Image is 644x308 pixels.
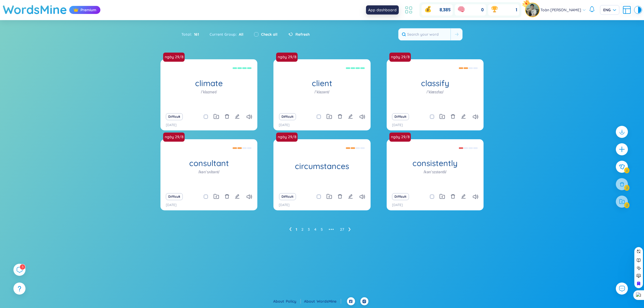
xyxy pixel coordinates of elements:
a: ngày 29/8 [389,134,411,140]
span: 0 [481,7,484,13]
a: ngày 29/8 [276,134,298,140]
h1: consultant [160,159,257,168]
h1: circumstances [273,162,370,171]
a: ngày 29/8 [276,54,298,60]
span: Toàn [PERSON_NAME] [540,7,581,13]
a: ngày 29/8 [389,53,413,62]
a: 2 [301,225,303,233]
span: ••• [327,225,336,234]
button: edit [235,113,240,120]
div: About [304,298,341,304]
li: 1 [296,225,297,234]
button: Difficult [166,193,183,200]
img: avatar [526,3,539,17]
a: ngày 29/8 [276,53,300,62]
span: edit [348,114,353,119]
a: 3 [308,225,310,233]
div: About [273,298,301,304]
h1: /ˈklæsɪfaɪ/ [427,89,444,95]
button: edit [348,193,353,200]
span: 3 [22,265,23,269]
p: [DATE] [392,123,403,128]
span: edit [235,194,240,199]
button: edit [235,193,240,200]
a: 5 [321,225,323,233]
li: Next 5 Pages [327,225,336,234]
a: ngày 29/8 [389,133,413,142]
span: delete [225,194,229,199]
input: Search your word [398,28,451,40]
span: 1 [516,7,517,13]
a: avatarpro [526,3,540,17]
a: ngày 29/8 [163,54,185,60]
button: edit [461,193,466,200]
span: Refresh [295,31,310,37]
h1: climate [160,79,257,88]
span: delete [451,114,455,119]
button: Difficult [279,193,296,200]
span: delete [338,114,342,119]
h1: /kənˈsɪstəntli/ [424,169,447,175]
label: Check all [261,31,277,37]
span: edit [461,114,466,119]
a: Policy [286,299,301,304]
h1: client [273,79,370,88]
a: ngày 29/8 [163,134,185,140]
span: delete [338,194,342,199]
a: ngày 29/8 [389,54,411,60]
img: crown icon [73,7,79,13]
li: 5 [321,225,323,234]
li: Previous Page [289,225,291,234]
h1: /ˈklaɪənt/ [314,89,329,95]
button: delete [451,113,455,120]
a: ngày 29/8 [163,133,187,142]
li: Next Page [349,225,351,234]
span: edit [461,194,466,199]
span: 161 [192,31,199,37]
button: delete [338,113,342,120]
h1: classify [387,79,484,88]
button: delete [451,193,455,200]
button: Difficult [392,193,409,200]
a: 4 [314,225,316,233]
div: App dashboard [366,5,399,14]
button: edit [461,113,466,120]
span: edit [235,114,240,119]
h1: /kənˈsʌltənt/ [199,169,219,175]
p: [DATE] [279,123,290,128]
button: delete [225,113,229,120]
p: [DATE] [166,123,177,128]
a: ngày 29/8 [276,133,300,142]
span: plus [619,146,625,153]
span: delete [225,114,229,119]
p: [DATE] [392,203,403,208]
div: Total : [181,29,204,40]
button: Difficult [392,113,409,120]
button: delete [338,193,342,200]
li: 27 [340,225,344,234]
li: 2 [301,225,303,234]
a: 27 [340,225,344,233]
sup: 3 [20,264,25,270]
span: ENG [603,7,616,13]
span: edit [348,194,353,199]
li: 3 [308,225,310,234]
button: Difficult [166,113,183,120]
button: edit [348,113,353,120]
span: 8,385 [440,7,451,13]
h1: consistently [387,159,484,168]
a: WordsMine [317,299,341,304]
p: [DATE] [279,203,290,208]
div: Premium [69,6,100,14]
span: All [237,32,243,37]
a: ngày 29/8 [163,53,187,62]
li: 4 [314,225,316,234]
h1: /ˈklaɪmət/ [201,89,217,95]
a: 1 [296,225,297,233]
span: delete [451,194,455,199]
button: Difficult [279,113,296,120]
button: delete [225,193,229,200]
div: Current Group : [204,29,249,40]
p: [DATE] [166,203,177,208]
